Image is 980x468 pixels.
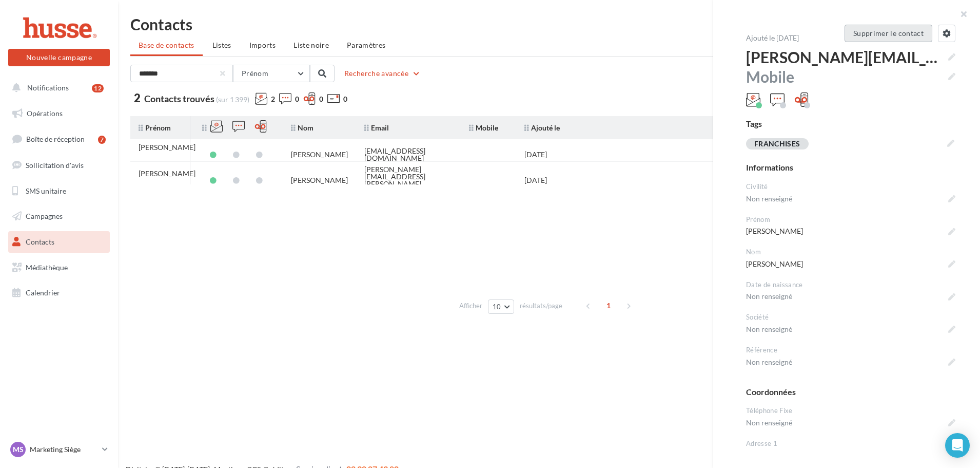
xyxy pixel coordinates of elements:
[26,288,60,297] span: Calendrier
[746,224,955,238] span: [PERSON_NAME]
[340,67,425,80] button: Recherche avancée
[493,303,501,311] span: 10
[459,301,482,311] span: Afficher
[291,123,313,132] span: Nom
[6,257,112,278] a: Médiathèque
[746,257,955,271] span: [PERSON_NAME]
[520,301,562,311] span: résultats/page
[524,151,547,158] div: [DATE]
[347,41,386,49] span: Paramètres
[746,439,955,448] div: Adresse 1
[746,247,955,257] div: Nom
[291,151,348,158] div: [PERSON_NAME]
[469,123,498,132] span: Mobile
[524,177,547,184] div: [DATE]
[746,33,799,42] span: Ajouté le [DATE]
[746,386,955,398] div: Coordonnées
[524,123,560,132] span: Ajouté le
[139,123,171,132] span: Prénom
[746,280,955,290] div: Date de naissance
[746,67,955,86] span: Mobile
[26,186,66,195] span: SMS unitaire
[746,162,955,174] div: Informations
[343,94,347,104] span: 0
[6,180,112,202] a: SMS unitaire
[488,299,514,314] button: 10
[212,41,231,49] span: Listes
[26,135,85,143] span: Boîte de réception
[746,182,955,192] div: Civilité
[8,440,110,459] a: MS Marketing Siège
[746,47,955,67] span: [PERSON_NAME][EMAIL_ADDRESS][PERSON_NAME][DOMAIN_NAME]
[6,77,108,99] button: Notifications 12
[139,170,195,177] div: [PERSON_NAME]
[319,94,323,104] span: 0
[6,282,112,304] a: Calendrier
[6,231,112,253] a: Contacts
[139,144,195,151] div: [PERSON_NAME]
[746,138,809,149] div: FRANCHISES
[600,297,617,314] span: 1
[26,161,84,170] span: Sollicitation d'avis
[13,444,24,455] span: MS
[746,289,955,304] span: Non renseigné
[291,177,348,184] div: [PERSON_NAME]
[746,192,955,206] span: Non renseigné
[26,212,63,220] span: Campagnes
[130,16,968,32] h1: Contacts
[271,94,275,104] span: 2
[134,92,141,104] span: 2
[746,322,955,336] span: Non renseigné
[746,118,955,130] div: Tags
[233,65,310,82] button: Prénom
[293,41,329,49] span: Liste noire
[746,416,955,430] span: Non renseigné
[6,205,112,227] a: Campagnes
[216,95,249,104] span: (sur 1 399)
[98,136,106,144] div: 7
[6,128,112,150] a: Boîte de réception7
[746,355,955,369] span: Non renseigné
[945,433,970,458] div: Open Intercom Messenger
[746,215,955,224] div: Prénom
[364,147,453,162] div: [EMAIL_ADDRESS][DOMAIN_NAME]
[249,41,276,49] span: Imports
[6,155,112,176] a: Sollicitation d'avis
[364,123,389,132] span: Email
[242,69,268,78] span: Prénom
[30,444,98,455] p: Marketing Siège
[144,93,214,104] span: Contacts trouvés
[746,406,955,416] div: Téléphone Fixe
[845,25,932,42] button: Supprimer le contact
[92,84,104,92] div: 12
[746,345,955,355] div: Référence
[746,312,955,322] div: Société
[6,103,112,124] a: Opérations
[27,109,63,118] span: Opérations
[8,49,110,66] button: Nouvelle campagne
[364,166,453,195] div: [PERSON_NAME][EMAIL_ADDRESS][PERSON_NAME][DOMAIN_NAME]
[26,263,68,272] span: Médiathèque
[26,237,54,246] span: Contacts
[27,83,69,92] span: Notifications
[295,94,299,104] span: 0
